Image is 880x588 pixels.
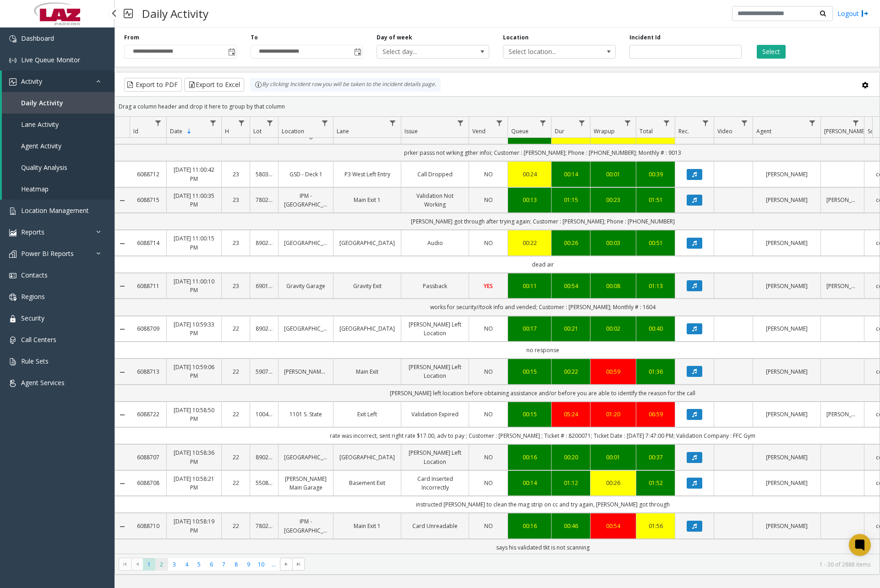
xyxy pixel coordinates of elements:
[255,81,262,88] img: infoIcon.svg
[124,78,182,92] button: Export to PDF
[115,411,130,419] a: Collapse Details
[738,117,751,129] a: Video Filter Menu
[21,34,54,43] span: Dashboard
[475,522,502,530] a: NO
[137,2,213,25] h3: Daily Activity
[514,324,546,333] div: 00:17
[172,448,216,466] a: [DATE] 10:58:36 PM
[21,206,89,215] span: Location Management
[475,324,502,333] a: NO
[759,453,815,462] a: [PERSON_NAME]
[256,282,273,290] a: 690130
[596,282,630,290] div: 00:08
[207,117,219,129] a: Date Filter Menu
[135,479,161,487] a: 6088708
[514,522,546,530] div: 00:16
[2,157,115,178] a: Quality Analysis
[339,324,395,333] a: [GEOGRAPHIC_DATA]
[264,117,276,129] a: Lot Filter Menu
[596,367,630,376] div: 00:59
[184,78,244,92] button: Export to Excel
[514,367,546,376] a: 00:15
[555,127,564,135] span: Dur
[407,448,463,466] a: [PERSON_NAME] Left Location
[115,326,130,333] a: Collapse Details
[172,406,216,423] a: [DATE] 10:58:50 PM
[2,92,115,114] a: Daily Activity
[339,410,395,419] a: Exit Left
[661,117,673,129] a: Total Filter Menu
[21,98,63,107] span: Daily Activity
[837,9,869,18] a: Logout
[484,479,493,487] span: NO
[9,229,16,236] img: 'icon'
[21,357,49,365] span: Rule Sets
[226,45,236,58] span: Toggle popup
[339,282,395,290] a: Gravity Exit
[339,522,395,530] a: Main Exit 1
[9,78,16,86] img: 'icon'
[407,239,463,247] a: Audio
[284,474,328,492] a: [PERSON_NAME] Main Garage
[135,282,161,290] a: 6088711
[642,170,669,179] a: 00:39
[824,127,866,135] span: [PERSON_NAME]
[557,410,585,419] a: 05:24
[642,239,669,247] div: 00:51
[218,558,230,571] span: Page 7
[596,453,630,462] div: 00:01
[135,367,161,376] a: 6088713
[135,522,161,530] a: 6088710
[757,45,786,59] button: Select
[596,522,630,530] div: 00:54
[484,196,493,204] span: NO
[503,33,529,42] label: Location
[115,98,880,114] div: Drag a column header and drop it here to group by that column
[227,479,244,487] a: 22
[642,410,669,419] div: 06:59
[21,271,48,279] span: Contacts
[115,197,130,204] a: Collapse Details
[678,127,689,135] span: Rec.
[484,325,493,332] span: NO
[642,324,669,333] div: 00:40
[256,324,273,333] a: 890209
[826,196,858,204] a: [PERSON_NAME]
[227,410,244,419] a: 22
[642,479,669,487] a: 01:52
[284,239,328,247] a: [GEOGRAPHIC_DATA]
[642,196,669,204] a: 01:51
[225,127,229,135] span: H
[115,480,130,487] a: Collapse Details
[256,479,273,487] a: 550801
[2,135,115,157] a: Agent Activity
[250,78,441,92] div: By clicking Incident row you will be taken to the incident details page.
[268,558,280,571] span: Page 11
[292,558,305,571] span: Go to the last page
[168,558,180,571] span: Page 3
[9,294,16,301] img: 'icon'
[759,479,815,487] a: [PERSON_NAME]
[21,185,49,193] span: Heatmap
[135,239,161,247] a: 6088714
[21,142,61,150] span: Agent Activity
[407,522,463,530] a: Card Unreadable
[21,228,44,236] span: Reports
[756,127,771,135] span: Agent
[484,170,493,178] span: NO
[155,558,168,571] span: Page 2
[642,282,669,290] a: 01:13
[284,517,328,534] a: IPM - [GEOGRAPHIC_DATA]
[9,272,16,279] img: 'icon'
[557,324,585,333] a: 00:21
[557,282,585,290] a: 00:54
[759,367,815,376] a: [PERSON_NAME]
[9,35,16,43] img: 'icon'
[9,207,16,215] img: 'icon'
